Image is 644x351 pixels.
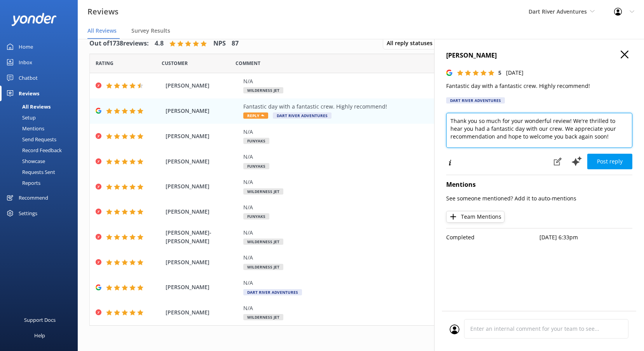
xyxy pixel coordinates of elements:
button: Close [621,51,628,59]
p: [DATE] [506,68,524,77]
span: Wilderness Jet [243,188,283,195]
span: Question [236,60,260,67]
p: Fantastic day with a fantastic crew. Highly recommend! [446,82,632,90]
a: All Reviews [5,101,78,112]
button: Team Mentions [446,211,504,223]
a: Setup [5,112,78,123]
p: Completed [446,233,539,242]
span: Wilderness Jet [243,314,283,320]
span: Wilderness Jet [243,239,283,245]
div: Settings [19,205,37,221]
div: Reports [5,177,40,188]
img: yonder-white-logo.png [12,13,56,26]
span: Wilderness Jet [243,264,283,270]
span: [PERSON_NAME] [166,182,239,191]
textarea: Thank you so much for your wonderful review! We're thrilled to hear you had a fantastic day with ... [446,113,632,148]
div: N/A [243,128,579,136]
div: All Reviews [5,101,51,112]
div: Showcase [5,156,45,167]
div: N/A [243,253,579,262]
a: Record Feedback [5,145,78,156]
span: Funyaks [243,138,269,144]
div: N/A [243,178,579,186]
span: Reply [243,112,268,119]
span: All reply statuses [387,39,437,47]
span: Funyaks [243,213,269,219]
p: [DATE] 6:33pm [539,233,633,242]
span: [PERSON_NAME] [166,157,239,166]
div: Reviews [19,86,39,101]
span: [PERSON_NAME] [166,81,239,90]
div: Support Docs [24,312,56,328]
div: N/A [243,304,579,312]
span: [PERSON_NAME] [166,283,239,291]
span: [PERSON_NAME] [166,107,239,115]
span: Dart River Adventures [529,8,587,15]
span: Funyaks [243,163,269,169]
span: [PERSON_NAME]-[PERSON_NAME] [166,228,239,246]
span: Date [96,60,113,67]
span: 5 [498,69,501,76]
h4: 4.8 [155,39,164,49]
div: N/A [243,153,579,161]
h4: NPS [213,39,226,49]
span: All Reviews [87,27,117,35]
div: Requests Sent [5,167,55,177]
div: Chatbot [19,70,38,86]
div: Record Feedback [5,145,62,156]
a: Send Requests [5,134,78,145]
div: Setup [5,112,36,123]
p: See someone mentioned? Add it to auto-mentions [446,194,632,203]
div: N/A [243,228,579,237]
h4: Mentions [446,180,632,190]
span: Dart River Adventures [273,112,332,119]
div: Mentions [5,123,44,134]
div: Home [19,39,33,54]
a: Mentions [5,123,78,134]
span: [PERSON_NAME] [166,258,239,267]
div: Dart River Adventures [446,97,505,104]
div: Recommend [19,190,48,205]
h4: 87 [232,39,239,49]
img: user_profile.svg [450,325,459,334]
a: Showcase [5,156,78,167]
a: Requests Sent [5,167,78,177]
div: N/A [243,203,579,212]
span: Dart River Adventures [243,289,302,295]
div: Send Requests [5,134,56,145]
span: Wilderness Jet [243,87,283,93]
div: Help [34,328,45,343]
div: N/A [243,77,579,86]
span: [PERSON_NAME] [166,132,239,140]
div: Inbox [19,54,32,70]
h4: [PERSON_NAME] [446,51,632,61]
span: [PERSON_NAME] [166,308,239,317]
span: Date [162,60,188,67]
div: N/A [243,279,579,287]
h4: Out of 1738 reviews: [89,39,149,49]
a: Reports [5,177,78,188]
span: Survey Results [131,27,170,35]
h3: Reviews [87,5,119,18]
button: Post reply [587,154,632,169]
span: [PERSON_NAME] [166,207,239,216]
div: Fantastic day with a fantastic crew. Highly recommend! [243,102,579,111]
